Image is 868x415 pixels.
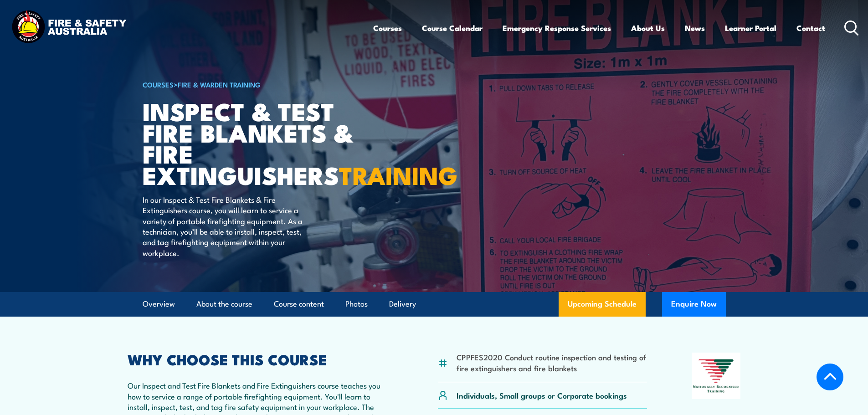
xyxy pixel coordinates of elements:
[128,353,394,365] h2: WHY CHOOSE THIS COURSE
[692,353,741,399] img: Nationally Recognised Training logo.
[339,155,457,193] strong: TRAINING
[178,79,261,89] a: Fire & Warden Training
[503,16,611,40] a: Emergency Response Services
[796,16,825,40] a: Contact
[559,292,646,317] a: Upcoming Schedule
[457,390,627,400] p: Individuals, Small groups or Corporate bookings
[345,292,368,316] a: Photos
[389,292,416,316] a: Delivery
[274,292,324,316] a: Course content
[373,16,402,40] a: Courses
[143,194,309,258] p: In our Inspect & Test Fire Blankets & Fire Extinguishers course, you will learn to service a vari...
[143,100,368,185] h1: Inspect & Test Fire Blankets & Fire Extinguishers
[725,16,776,40] a: Learner Portal
[196,292,252,316] a: About the course
[143,292,175,316] a: Overview
[143,79,174,89] a: COURSES
[685,16,705,40] a: News
[143,79,368,90] h6: >
[662,292,726,317] button: Enquire Now
[457,352,647,373] li: CPPFES2020 Conduct routine inspection and testing of fire extinguishers and fire blankets
[422,16,483,40] a: Course Calendar
[631,16,665,40] a: About Us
